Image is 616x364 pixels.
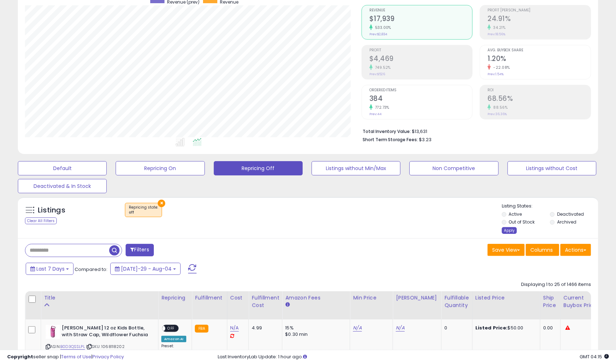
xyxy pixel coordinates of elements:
div: Ship Price [543,294,557,309]
button: Repricing Off [214,161,303,175]
b: Short Term Storage Fees: [363,137,418,143]
h2: $17,939 [369,15,473,24]
small: FBA [195,325,208,333]
button: Columns [526,244,559,256]
div: Listed Price [475,294,537,302]
li: $13,631 [363,127,586,135]
h2: $4,469 [369,55,473,64]
a: N/A [396,324,404,332]
div: Displaying 1 to 25 of 1466 items [521,281,591,288]
a: N/A [353,324,362,332]
a: Privacy Policy [92,353,124,360]
label: Deactivated [557,211,584,217]
div: Repricing [161,294,189,302]
label: Out of Stock [509,219,535,225]
div: 0 [444,325,466,331]
small: Amazon Fees. [285,302,289,308]
div: Last InventoryLab Update: 1 hour ago. [218,354,609,360]
button: [DATE]-29 - Aug-04 [110,263,181,275]
small: 749.52% [373,65,391,70]
span: 2025-08-12 04:15 GMT [580,353,609,360]
button: Listings without Cost [508,161,596,175]
div: Apply [502,227,517,234]
img: 31ejQXlDVzL._SL40_.jpg [46,325,60,339]
div: ASIN: [46,325,153,358]
small: Prev: $2,834 [369,32,388,36]
small: 772.73% [373,105,390,110]
button: Default [18,161,107,175]
div: Fulfillable Quantity [444,294,469,309]
div: $0.30 min [285,331,344,338]
span: Ordered Items [369,88,473,92]
div: seller snap | | [7,354,124,360]
a: Terms of Use [61,353,91,360]
div: 0.00 [543,325,555,331]
div: off [129,210,158,215]
small: Prev: $526 [369,72,385,76]
span: Compared to: [75,266,107,273]
span: $3.23 [419,136,432,143]
h2: 68.56% [488,94,591,104]
div: $50.00 [475,325,535,331]
button: Actions [560,244,591,256]
b: [PERSON_NAME] 12 oz Kids Bottle, with Straw Cap, Wildflower Fuchsia [62,325,148,340]
span: Profit [PERSON_NAME] [488,9,591,12]
span: Last 7 Days [36,265,65,272]
div: Current Buybox Price [564,294,600,309]
button: Listings without Min/Max [312,161,400,175]
button: Repricing On [116,161,205,175]
div: Clear All Filters [25,217,57,224]
span: OFF [165,325,177,332]
span: Avg. Buybox Share [488,48,591,52]
small: Prev: 1.54% [488,72,504,76]
span: Repricing state : [129,205,158,215]
div: 15% [285,325,344,331]
div: Fulfillment Cost [252,294,279,309]
div: Cost [230,294,246,302]
h2: 24.91% [488,15,591,24]
span: Columns [530,246,553,253]
p: Listing States: [502,203,598,210]
span: Profit [369,48,473,52]
b: Listed Price: [475,324,508,331]
label: Active [509,211,522,217]
small: Prev: 36.36% [488,112,507,116]
label: Archived [557,219,576,225]
small: 533.00% [373,25,392,30]
h2: 1.20% [488,55,591,64]
div: Amazon Fees [285,294,347,302]
small: Prev: 18.56% [488,32,505,36]
span: Revenue [369,9,473,12]
div: 4.99 [252,325,277,331]
button: Save View [488,244,525,256]
div: Title [44,294,155,302]
strong: Copyright [7,353,33,360]
span: [DATE]-29 - Aug-04 [121,265,172,272]
button: Filters [126,244,153,256]
div: Min Price [353,294,390,302]
div: [PERSON_NAME] [396,294,438,302]
div: Amazon AI [161,336,186,342]
button: Last 7 Days [26,263,74,275]
b: Total Inventory Value: [363,128,411,134]
button: × [158,200,165,207]
small: 88.56% [491,105,508,110]
h5: Listings [38,205,65,215]
div: Fulfillment [195,294,224,302]
small: -22.08% [491,65,510,70]
button: Deactivated & In Stock [18,179,107,193]
small: Prev: 44 [369,112,382,116]
span: ROI [488,88,591,92]
small: 34.21% [491,25,505,30]
h2: 384 [369,94,473,104]
button: Non Competitive [409,161,498,175]
a: N/A [230,324,239,332]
